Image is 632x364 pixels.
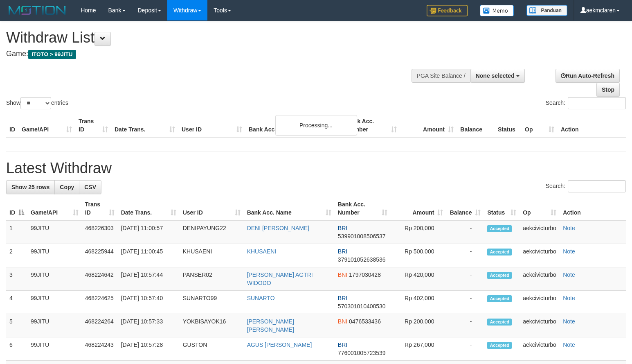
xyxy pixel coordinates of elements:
[247,295,275,301] a: SUNARTO
[391,314,447,337] td: Rp 200,000
[118,197,180,220] th: Date Trans.: activate to sort column ascending
[526,5,567,16] img: panduan.png
[446,267,484,291] td: -
[391,220,447,244] td: Rp 200,000
[563,271,575,278] a: Note
[487,225,512,232] span: Accepted
[522,114,558,137] th: Op
[247,248,277,255] a: KHUSAENI
[349,271,381,278] span: Copy 1797030428 to clipboard
[27,267,82,291] td: 99JITU
[6,29,413,46] h1: Withdraw List
[27,220,82,244] td: 99JITU
[247,271,313,286] a: [PERSON_NAME] AGTRI WIDODO
[6,160,626,176] h1: Latest Withdraw
[82,244,118,267] td: 468225944
[520,314,560,337] td: aekcivicturbo
[338,248,347,255] span: BRI
[391,337,447,361] td: Rp 267,000
[338,303,386,310] span: Copy 570301010408530 to clipboard
[27,314,82,337] td: 99JITU
[520,267,560,291] td: aekcivicturbo
[470,69,525,83] button: None selected
[6,337,27,361] td: 6
[6,114,18,137] th: ID
[180,244,244,267] td: KHUSAENI
[391,197,447,220] th: Amount: activate to sort column ascending
[343,114,400,137] th: Bank Acc. Number
[349,318,381,325] span: Copy 0476533436 to clipboard
[457,114,495,137] th: Balance
[180,267,244,291] td: PANSER02
[558,114,626,137] th: Action
[446,314,484,337] td: -
[247,225,309,231] a: DENI [PERSON_NAME]
[60,184,74,190] span: Copy
[6,220,27,244] td: 1
[118,244,180,267] td: [DATE] 11:00:45
[82,197,118,220] th: Trans ID: activate to sort column ascending
[338,233,386,240] span: Copy 539901008506537 to clipboard
[487,295,512,302] span: Accepted
[556,69,620,83] a: Run Auto-Refresh
[446,337,484,361] td: -
[427,5,468,16] img: Feedback.jpg
[180,314,244,337] td: YOKBISAYOK16
[11,184,49,190] span: Show 25 rows
[79,180,101,194] a: CSV
[335,197,391,220] th: Bank Acc. Number: activate to sort column ascending
[118,337,180,361] td: [DATE] 10:57:28
[338,225,347,231] span: BRI
[520,220,560,244] td: aekcivicturbo
[520,197,560,220] th: Op: activate to sort column ascending
[6,267,27,291] td: 3
[487,342,512,349] span: Accepted
[118,220,180,244] td: [DATE] 11:00:57
[487,319,512,326] span: Accepted
[244,197,335,220] th: Bank Acc. Name: activate to sort column ascending
[484,197,520,220] th: Status: activate to sort column ascending
[54,180,79,194] a: Copy
[400,114,457,137] th: Amount
[82,267,118,291] td: 468224642
[82,291,118,314] td: 468224625
[446,244,484,267] td: -
[180,337,244,361] td: GUSTON
[275,115,357,136] div: Processing...
[338,318,347,325] span: BNI
[82,220,118,244] td: 468226303
[520,291,560,314] td: aekcivicturbo
[446,291,484,314] td: -
[563,295,575,301] a: Note
[495,114,522,137] th: Status
[546,180,626,192] label: Search:
[118,314,180,337] td: [DATE] 10:57:33
[568,180,626,192] input: Search:
[568,97,626,109] input: Search:
[560,197,626,220] th: Action
[520,337,560,361] td: aekcivicturbo
[391,291,447,314] td: Rp 402,000
[391,267,447,291] td: Rp 420,000
[245,114,343,137] th: Bank Acc. Name
[82,337,118,361] td: 468224243
[6,314,27,337] td: 5
[75,114,111,137] th: Trans ID
[6,291,27,314] td: 4
[180,291,244,314] td: SUNARTO99
[6,4,68,16] img: MOTION_logo.png
[480,5,514,16] img: Button%20Memo.svg
[338,350,386,356] span: Copy 776001005723539 to clipboard
[446,220,484,244] td: -
[27,337,82,361] td: 99JITU
[20,97,51,109] select: Showentries
[6,197,27,220] th: ID: activate to sort column descending
[487,272,512,279] span: Accepted
[338,256,386,263] span: Copy 379101052638536 to clipboard
[6,50,413,58] h4: Game:
[247,318,294,333] a: [PERSON_NAME] [PERSON_NAME]
[111,114,178,137] th: Date Trans.
[487,249,512,255] span: Accepted
[563,225,575,231] a: Note
[180,220,244,244] td: DENIPAYUNG22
